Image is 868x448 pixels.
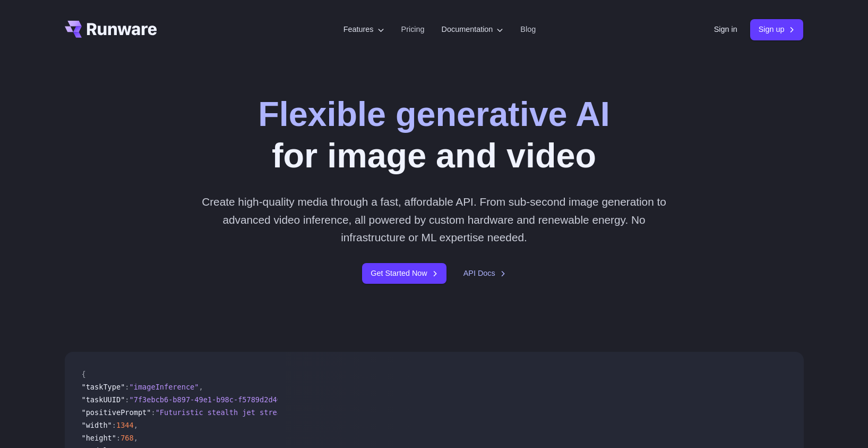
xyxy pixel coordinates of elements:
span: , [134,421,138,429]
span: "taskType" [82,383,125,391]
span: : [112,421,116,429]
span: "height" [82,434,116,442]
a: Sign up [750,19,804,40]
span: 1344 [116,421,134,429]
span: "7f3ebcb6-b897-49e1-b98c-f5789d2d40d7" [130,395,295,404]
p: Create high-quality media through a fast, affordable API. From sub-second image generation to adv... [197,193,671,246]
span: "positivePrompt" [82,408,151,417]
span: : [125,383,129,391]
span: : [125,395,129,404]
span: "width" [82,421,112,429]
strong: Flexible generative AI [258,95,610,133]
a: Go to / [65,21,157,38]
a: Get Started Now [362,263,446,284]
a: API Docs [463,267,506,280]
h1: for image and video [258,94,610,176]
label: Documentation [442,23,504,36]
span: : [116,434,121,442]
span: "Futuristic stealth jet streaking through a neon-lit cityscape with glowing purple exhaust" [156,408,551,417]
span: , [199,383,203,391]
span: { [82,370,86,378]
label: Features [343,23,384,36]
span: : [151,408,155,417]
a: Pricing [401,23,425,36]
span: , [134,434,138,442]
span: 768 [121,434,134,442]
a: Blog [520,23,536,36]
span: "imageInference" [130,383,199,391]
a: Sign in [714,23,737,36]
span: "taskUUID" [82,395,125,404]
